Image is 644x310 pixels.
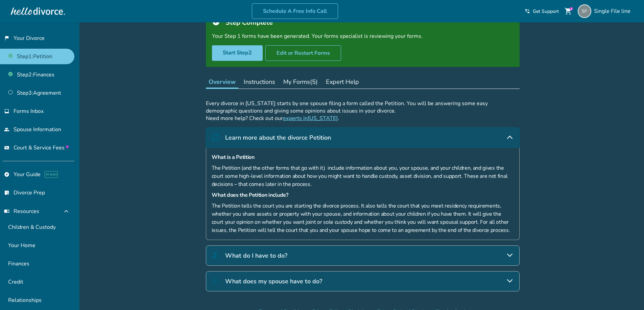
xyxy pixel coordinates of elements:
[14,108,44,115] span: Forms Inbox
[252,3,338,19] a: Schedule A Free Info Call
[212,191,514,199] h5: What does the Petition include?
[4,208,39,215] span: Resources
[212,164,514,188] p: The Petition (and the other forms that go with it) include information about you, your spouse, an...
[265,45,341,61] button: Edit or Restart Forms
[533,8,559,15] span: Get Support
[206,75,238,89] button: Overview
[212,251,220,259] img: What do I have to do?
[206,245,520,266] div: What do I have to do?
[212,277,220,285] img: What does my spouse have to do?
[570,7,573,10] div: 1
[525,8,559,15] a: phone_in_talkGet Support
[4,145,9,150] span: universal_currency_alt
[14,144,69,151] span: Court & Service Fees
[212,32,514,40] div: Your Step 1 forms have been generated. Your forms specialist is reviewing your forms.
[62,207,70,215] span: expand_less
[225,133,331,142] h4: Learn more about the divorce Petition
[4,127,9,132] span: people
[206,100,520,115] p: Every divorce in [US_STATE] starts by one spouse filing a form called the Petition. You will be a...
[212,45,263,61] a: Start Step2
[564,7,572,15] span: shopping_cart
[212,202,514,234] p: The Petition tells the court you are starting the divorce process. It also tells the court that y...
[4,172,9,177] span: explore
[525,8,530,14] span: phone_in_talk
[206,115,520,122] p: Need more help? Check out our .
[281,75,320,89] button: My Forms(5)
[212,133,220,141] img: Learn more about the divorce Petition
[225,277,322,286] h4: What does my spouse have to do?
[4,109,9,114] span: inbox
[241,75,278,89] button: Instructions
[206,127,520,148] div: Learn more about the divorce Petition
[206,271,520,291] div: What does my spouse have to do?
[4,190,9,195] span: list_alt_check
[212,153,514,161] h5: What is a Petition
[283,115,338,122] a: experts in[US_STATE]
[578,4,591,18] img: singlefileline@hellodivorce.com
[594,7,633,15] span: Single File line
[4,209,9,214] span: menu_book
[4,35,9,41] span: flag_2
[225,251,287,260] h4: What do I have to do?
[45,171,58,178] span: AI beta
[323,75,362,89] button: Expert Help
[610,278,644,310] iframe: Chat Widget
